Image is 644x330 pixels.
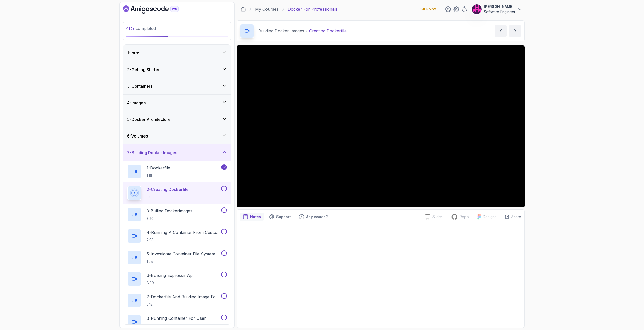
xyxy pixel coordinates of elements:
[127,150,177,156] h3: 7 - Building Docker Images
[147,216,192,221] p: 3:20
[147,186,189,192] p: 2 - Creating Dockerfile
[123,61,231,78] button: 2-Getting Started
[123,111,231,128] button: 5-Docker Architecture
[309,28,347,34] p: Creating Dockerfile
[147,272,193,278] p: 6 - Buliding Expressjs Api
[127,229,227,243] button: 4-Running A Container From Custom Image2:56
[276,214,291,219] p: Support
[147,302,220,307] p: 5:12
[147,173,170,178] p: 1:16
[147,165,170,171] p: 1 - Dockerfile
[127,133,148,139] h3: 6 - Volumes
[296,213,331,221] button: Feedback button
[147,294,220,300] p: 7 - Dockerfile And Building Image For User
[147,259,215,264] p: 1:58
[123,95,231,111] button: 4-Images
[147,229,220,235] p: 4 - Running A Container From Custom Image
[127,83,152,89] h3: 3 - Containers
[127,272,227,286] button: 6-Buliding Expressjs Api8:39
[147,195,189,200] p: 5:05
[472,4,523,14] button: user profile image[PERSON_NAME]Software Engineer
[460,214,469,219] p: Repo
[127,116,171,122] h3: 5 - Docker Architecture
[127,186,227,200] button: 2-Creating Dockerfile5:05
[127,315,227,329] button: 8-Running Container For User3:54
[127,293,227,308] button: 7-Dockerfile And Building Image For User5:12
[240,213,264,221] button: notes button
[127,100,146,106] h3: 4 - Images
[127,250,227,265] button: 5-Investigate Container File System1:58
[147,280,193,286] p: 8:39
[127,66,161,73] h3: 2 - Getting Started
[255,6,279,12] a: My Courses
[495,25,507,37] button: previous content
[483,214,496,219] p: Designs
[147,323,206,328] p: 3:54
[237,45,525,207] iframe: 2 - Creating Dockerfile
[126,26,156,31] span: completed
[147,315,206,321] p: 8 - Running Container For User
[501,214,521,219] button: Share
[306,214,328,219] p: Any issues?
[484,9,515,14] p: Software Engineer
[420,7,437,12] p: 140 Points
[147,237,220,243] p: 2:56
[127,50,139,56] h3: 1 - Intro
[258,28,304,34] p: Building Docker Images
[123,45,231,61] button: 1-Intro
[123,144,231,161] button: 7-Building Docker Images
[123,5,190,14] a: Dashboard
[472,4,482,14] img: user profile image
[126,26,135,31] span: 41 %
[432,214,443,219] p: Slides
[266,213,294,221] button: Support button
[123,78,231,94] button: 3-Containers
[123,128,231,144] button: 6-Volumes
[127,164,227,179] button: 1-Dockerfile1:16
[511,214,521,219] p: Share
[127,207,227,222] button: 3-Builing Dockerimages3:20
[241,7,246,12] a: Dashboard
[147,251,215,257] p: 5 - Investigate Container File System
[288,6,338,12] p: Docker For Professionals
[484,4,515,9] p: [PERSON_NAME]
[147,208,192,214] p: 3 - Builing Dockerimages
[250,214,261,219] p: Notes
[509,25,521,37] button: next content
